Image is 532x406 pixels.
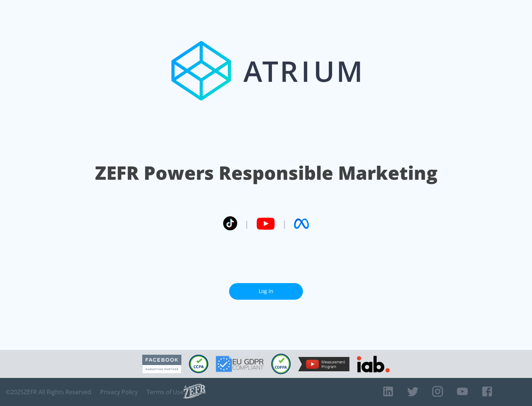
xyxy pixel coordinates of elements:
span: | [245,218,249,229]
a: Terms of Use [147,388,184,396]
img: GDPR Compliant [216,356,264,372]
img: Facebook Marketing Partner [142,355,181,374]
a: Privacy Policy [100,388,138,396]
img: COPPA Compliant [271,354,291,374]
h1: ZEFR Powers Responsible Marketing [95,160,437,186]
span: | [282,218,287,229]
img: YouTube Measurement Program [298,357,349,371]
img: IAB [357,356,390,372]
img: CCPA Compliant [189,355,208,373]
span: © 2025 ZEFR All Rights Reserved [6,388,91,396]
a: Log In [229,283,303,300]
